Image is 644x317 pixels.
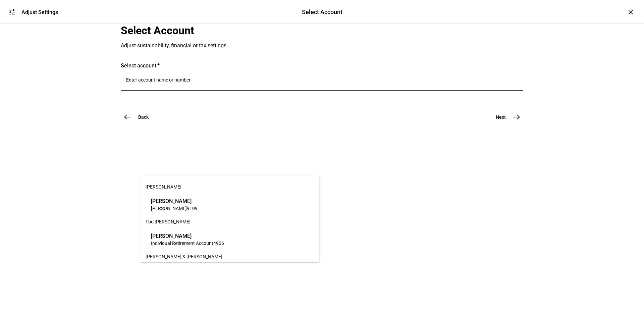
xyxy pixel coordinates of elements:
div: Stacy D Thomas [149,230,226,248]
span: [PERSON_NAME] [151,232,224,240]
input: Number [126,77,518,83]
span: Fbo [PERSON_NAME] [146,219,191,224]
button: Next [488,110,523,124]
span: [PERSON_NAME] & [PERSON_NAME] [146,254,222,259]
div: Select account [121,62,523,69]
button: Back [121,110,157,124]
div: Select Account [302,8,342,16]
span: [PERSON_NAME] [151,197,198,205]
span: Next [496,114,506,120]
span: 4906 [213,241,224,246]
span: Back [138,114,149,120]
span: Individual Retirement Account [151,241,213,246]
span: [PERSON_NAME] [146,184,181,190]
div: Adjust sustainability, financial or tax settings. [121,42,423,49]
mat-icon: east [513,113,521,121]
div: × [625,7,636,17]
mat-icon: tune [8,8,16,16]
span: [PERSON_NAME] [151,206,187,211]
mat-icon: west [123,113,131,121]
span: 9109 [187,206,198,211]
div: Adjust Settings [21,9,58,15]
div: Neamat K Erakat [149,196,199,213]
div: Select Account [121,24,423,37]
